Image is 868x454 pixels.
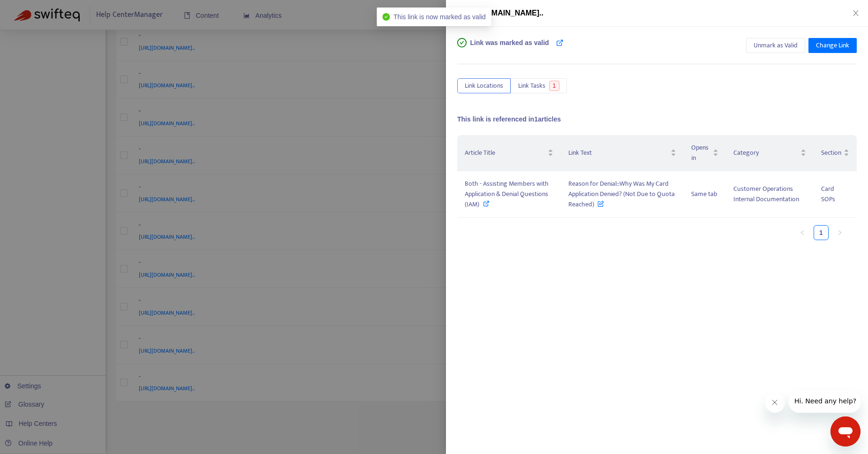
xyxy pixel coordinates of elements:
[465,148,546,158] span: Article Title
[726,135,814,171] th: Category
[754,40,798,51] span: Unmark as Valid
[789,391,860,413] iframe: Message from company
[816,40,849,51] span: Change Link
[568,178,675,210] span: Reason for Denial::Why Was My Card Application Denied? (Not Due to Quota Reached)
[821,183,835,204] span: Card SOPs
[814,226,828,240] a: 1
[691,189,717,199] span: Same tab
[465,81,503,91] span: Link Locations
[518,81,545,91] span: Link Tasks
[832,225,847,240] button: right
[830,416,860,446] iframe: Button to launch messaging window
[457,9,543,17] span: [URL][DOMAIN_NAME]..
[800,230,805,235] span: left
[733,183,799,204] span: Customer Operations Internal Documentation
[746,38,805,53] button: Unmark as Valid
[837,230,843,235] span: right
[465,178,549,210] span: Both - Assisting Members with Application & Denial Questions (IAM)
[511,78,567,93] button: Link Tasks1
[814,135,857,171] th: Section
[561,135,684,171] th: Link Text
[470,38,549,57] span: Link was marked as valid
[382,13,390,21] span: check-circle
[691,143,711,163] span: Opens in
[549,81,560,91] span: 1
[765,393,785,413] iframe: Close message
[684,135,726,171] th: Opens in
[568,148,669,158] span: Link Text
[808,38,857,53] button: Change Link
[814,225,829,240] li: 1
[795,225,810,240] button: left
[821,148,842,158] span: Section
[457,38,467,47] span: check-circle
[795,225,810,240] li: Previous Page
[849,9,862,18] button: Close
[457,78,511,93] button: Link Locations
[832,225,847,240] li: Next Page
[733,148,799,158] span: Category
[457,135,561,171] th: Article Title
[393,13,486,21] span: This link is now marked as valid
[852,9,860,17] span: close
[457,115,561,123] span: This link is referenced in 1 articles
